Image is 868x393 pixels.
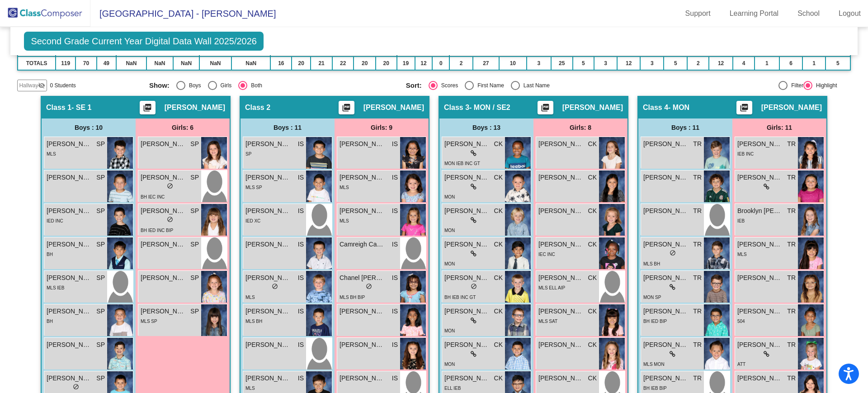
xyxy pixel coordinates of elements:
[538,173,584,182] span: [PERSON_NAME]
[538,206,584,216] span: [PERSON_NAME]
[406,81,422,90] span: Sort:
[245,374,291,383] span: [PERSON_NAME]
[709,57,733,70] td: 12
[392,340,398,350] span: IS
[538,374,584,383] span: [PERSON_NAME]
[340,218,349,223] span: MLS
[643,240,689,249] span: [PERSON_NAME]
[47,152,56,156] span: MLS
[245,103,270,112] span: Class 2
[538,139,584,149] span: [PERSON_NAME]
[73,384,79,390] span: do_not_disturb_alt
[141,139,186,149] span: [PERSON_NAME]
[298,139,304,149] span: IS
[826,57,850,70] td: 5
[190,139,199,149] span: SP
[643,261,660,266] span: MLS BH
[831,6,868,21] a: Logout
[363,103,424,112] span: [PERSON_NAME]
[47,240,92,249] span: [PERSON_NAME]
[538,252,555,257] span: IEC INC
[241,118,335,137] div: Boys : 11
[96,240,105,249] span: SP
[787,139,796,149] span: TR
[499,57,527,70] td: 10
[332,57,354,70] td: 22
[136,118,230,137] div: Girls: 6
[469,103,510,112] span: - MON / SE2
[340,173,385,182] span: [PERSON_NAME]
[678,6,718,21] a: Support
[643,340,689,350] span: [PERSON_NAME]
[732,118,826,137] div: Girls: 11
[340,340,385,350] span: [PERSON_NAME]
[142,103,153,116] mat-icon: picture_as_pdf
[444,228,455,233] span: MON
[397,57,415,70] td: 19
[787,340,796,350] span: TR
[538,240,584,249] span: [PERSON_NAME]
[737,218,745,223] span: IEB
[340,295,365,300] span: MLS BH BIP
[354,57,376,70] td: 20
[392,206,398,216] span: IS
[494,139,503,149] span: CK
[96,340,105,350] span: SP
[588,273,597,283] span: CK
[444,340,490,350] span: [PERSON_NAME]
[494,173,503,182] span: CK
[538,101,553,114] button: Print Students Details
[245,307,291,316] span: [PERSON_NAME]
[643,319,667,324] span: BH IED BIP
[737,152,754,156] span: IEB INC
[24,32,264,51] span: Second Grade Current Year Digital Data Wall 2025/2026
[97,57,117,70] td: 49
[494,340,503,350] span: CK
[292,57,311,70] td: 20
[693,240,702,249] span: TR
[146,57,174,70] td: NaN
[444,194,455,199] span: MON
[588,240,597,249] span: CK
[779,57,802,70] td: 6
[640,57,664,70] td: 3
[494,273,503,283] span: CK
[761,103,822,112] span: [PERSON_NAME]
[737,252,747,257] span: MLS
[392,173,398,182] span: IS
[588,139,597,149] span: CK
[643,173,689,182] span: [PERSON_NAME]
[247,81,262,90] div: Both
[341,103,352,116] mat-icon: picture_as_pdf
[47,252,53,257] span: BH
[231,57,270,70] td: NaN
[141,307,186,316] span: [PERSON_NAME]
[643,374,689,383] span: [PERSON_NAME]
[141,273,186,283] span: [PERSON_NAME]
[494,374,503,383] span: CK
[165,103,225,112] span: [PERSON_NAME]
[693,340,702,350] span: TR
[47,173,92,182] span: [PERSON_NAME]
[693,173,702,182] span: TR
[141,319,157,324] span: MLS SP
[47,307,92,316] span: [PERSON_NAME]
[415,57,433,70] td: 12
[643,307,689,316] span: [PERSON_NAME]
[298,374,304,383] span: IS
[737,240,783,249] span: [PERSON_NAME]
[340,240,385,249] span: Camreigh Camp
[47,319,53,324] span: BH
[96,307,105,316] span: SP
[46,103,71,112] span: Class 1
[140,101,156,114] button: Print Students Details
[392,240,398,249] span: IS
[668,103,689,112] span: - MON
[47,374,92,383] span: [PERSON_NAME]
[190,273,199,283] span: SP
[340,185,349,190] span: MLS
[722,6,786,21] a: Learning Portal
[693,206,702,216] span: TR
[18,57,55,70] td: TOTALS
[693,307,702,316] span: TR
